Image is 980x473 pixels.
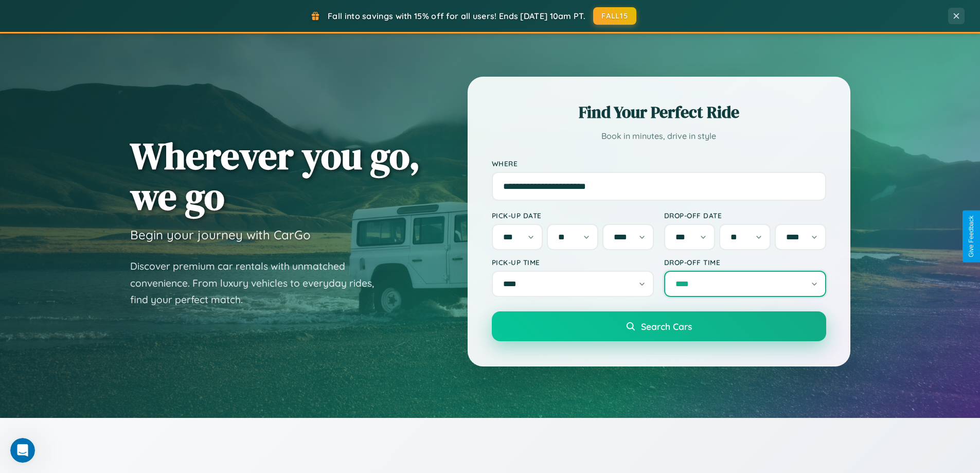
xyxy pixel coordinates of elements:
[968,216,975,257] div: Give Feedback
[492,129,826,144] p: Book in minutes, drive in style
[130,227,311,242] h3: Begin your journey with CarGo
[492,311,826,341] button: Search Cars
[492,159,826,168] label: Where
[130,135,420,217] h1: Wherever you go, we go
[492,258,654,267] label: Pick-up Time
[10,438,35,463] iframe: Intercom live chat
[664,211,826,220] label: Drop-off Date
[641,321,692,332] span: Search Cars
[492,211,654,220] label: Pick-up Date
[664,258,826,267] label: Drop-off Time
[492,101,826,124] h2: Find Your Perfect Ride
[328,11,585,21] span: Fall into savings with 15% off for all users! Ends [DATE] 10am PT.
[593,7,636,25] button: FALL15
[130,258,387,308] p: Discover premium car rentals with unmatched convenience. From luxury vehicles to everyday rides, ...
